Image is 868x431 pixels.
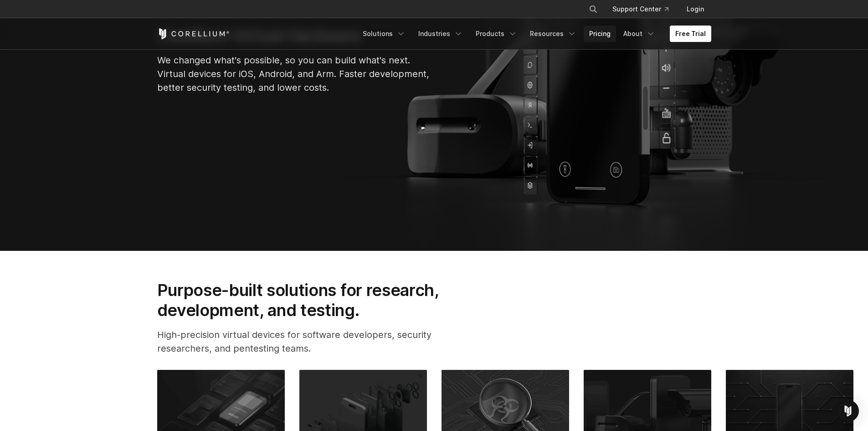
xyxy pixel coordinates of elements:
[357,26,411,42] a: Solutions
[670,26,711,42] a: Free Trial
[470,26,523,42] a: Products
[157,280,468,321] h2: Purpose-built solutions for research, development, and testing.
[605,1,676,17] a: Support Center
[357,26,711,42] div: Navigation Menu
[618,26,661,42] a: About
[413,26,468,42] a: Industries
[584,26,616,42] a: Pricing
[524,26,582,42] a: Resources
[679,1,711,17] a: Login
[157,53,431,94] p: We changed what's possible, so you can build what's next. Virtual devices for iOS, Android, and A...
[157,328,468,355] p: High-precision virtual devices for software developers, security researchers, and pentesting teams.
[837,400,859,422] div: Open Intercom Messenger
[585,1,601,17] button: Search
[578,1,711,17] div: Navigation Menu
[157,28,230,39] a: Corellium Home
